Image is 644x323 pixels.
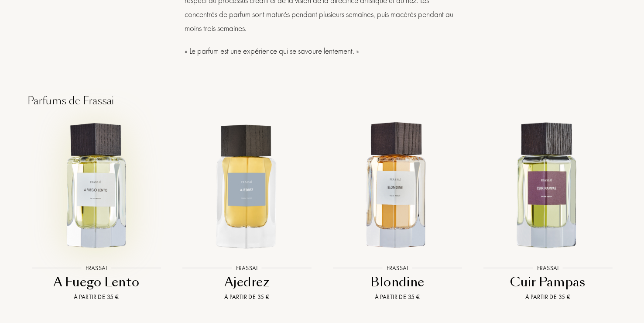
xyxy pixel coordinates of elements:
div: À partir de 35 € [325,292,469,302]
div: Parfums de Frassai [21,93,623,109]
div: À partir de 35 € [175,292,319,302]
a: Ajedrez FrassaiFrassaiAjedrezÀ partir de 35 € [171,109,322,313]
img: Blondine Frassai [329,118,465,254]
div: « Le parfum est une expérience qui se savoure lentement. » [185,44,459,58]
a: Cuir Pampas FrassaiFrassaiCuir PampasÀ partir de 35 € [473,109,623,313]
div: Frassai [382,263,412,272]
div: À partir de 35 € [24,292,168,302]
div: Frassai [533,263,563,272]
img: A Fuego Lento Frassai [28,118,164,254]
div: À partir de 35 € [476,292,620,302]
img: Ajedrez Frassai [179,118,315,254]
a: A Fuego Lento FrassaiFrassaiA Fuego LentoÀ partir de 35 € [21,109,171,313]
div: Cuir Pampas [476,274,620,291]
div: Ajedrez [175,274,319,291]
div: A Fuego Lento [24,274,168,291]
div: Frassai [81,263,111,272]
img: Cuir Pampas Frassai [480,118,616,254]
div: Blondine [325,274,469,291]
div: Frassai [232,263,262,272]
a: Blondine FrassaiFrassaiBlondineÀ partir de 35 € [322,109,473,313]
